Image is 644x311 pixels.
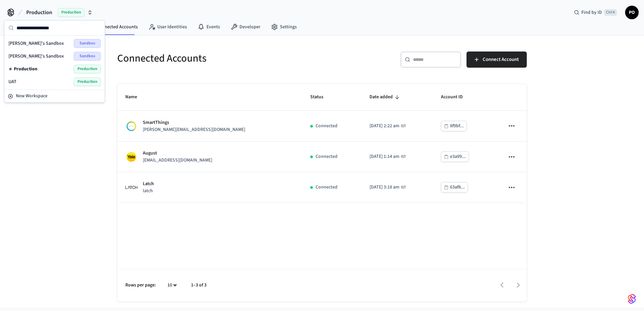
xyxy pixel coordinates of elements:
a: Connected Accounts [82,21,143,33]
p: latch [143,187,154,195]
span: UAT [8,78,17,85]
button: 8f9bf... [441,121,467,131]
img: SeamLogoGradient.69752ec5.svg [628,293,636,304]
a: Developer [225,21,266,33]
span: Account ID [441,92,472,102]
div: Suggestions [4,36,105,90]
span: Production [74,65,101,73]
div: Asia/Calcutta [369,153,406,160]
span: IST [401,184,406,191]
span: [DATE] 3:18 am [369,184,399,191]
p: [PERSON_NAME][EMAIL_ADDRESS][DOMAIN_NAME] [143,126,245,133]
div: Find by IDCtrl K [569,6,622,19]
span: IST [401,154,406,160]
h5: Connected Accounts [117,51,318,65]
span: [DATE] 2:22 am [369,123,399,130]
p: 1–3 of 3 [191,282,206,289]
img: Yale Logo, Square [125,151,137,163]
span: New Workspace [16,93,47,100]
p: SmartThings [143,119,245,126]
span: Production [74,77,101,86]
div: Asia/Calcutta [369,184,406,191]
a: User Identities [143,21,192,33]
p: Connected [316,184,337,191]
span: Sandbox [74,39,101,48]
span: Connect Account [483,55,519,64]
span: [PERSON_NAME]'s Sandbox [8,53,64,60]
div: Asia/Calcutta [369,123,406,130]
a: Settings [266,21,302,33]
button: e3a99... [441,151,469,162]
span: Production [26,8,52,16]
p: [EMAIL_ADDRESS][DOMAIN_NAME] [143,157,212,164]
p: Connected [316,153,337,160]
table: sticky table [117,84,527,203]
span: Status [310,92,332,102]
div: 8f9bf... [450,122,464,130]
button: 63af8... [441,182,468,193]
span: Production [58,8,85,17]
p: Connected [316,123,337,130]
span: [DATE] 1:14 am [369,153,399,160]
span: Find by ID [581,9,602,16]
p: Rows per page: [125,282,156,289]
button: Connect Account [466,51,527,68]
div: 63af8... [450,183,465,192]
p: Latch [143,180,154,187]
span: Date added [369,92,401,102]
div: 10 [164,280,180,290]
span: Name [125,92,146,102]
img: Smartthings Logo, Square [125,120,137,132]
button: New Workspace [5,91,104,102]
img: Latch Building [125,181,137,194]
span: IST [401,123,406,129]
a: Events [192,21,225,33]
button: PO [625,6,639,19]
div: e3a99... [450,152,466,161]
span: PO [626,6,638,19]
span: Ctrl K [604,9,617,16]
span: Sandbox [74,52,101,61]
p: August [143,150,212,157]
span: [PERSON_NAME]'s Sandbox [8,40,64,47]
span: Production [14,66,37,72]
